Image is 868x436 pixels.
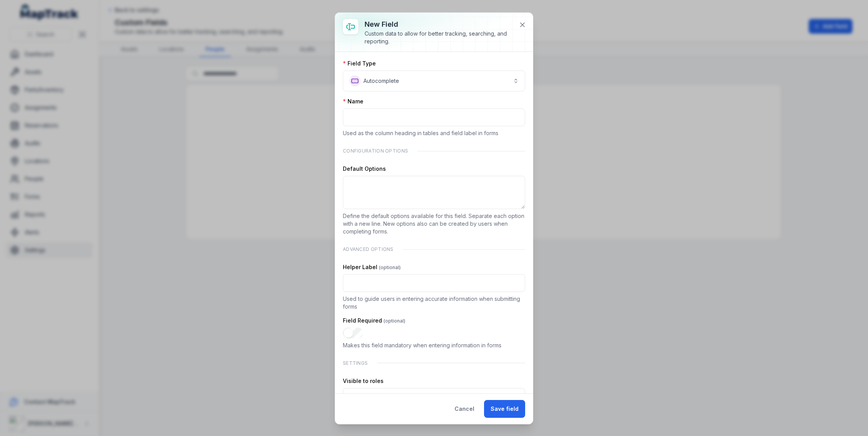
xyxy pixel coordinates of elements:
input: :rcq:-form-item-label [343,328,363,338]
p: Define the default options available for this field. Separate each option with a new line. New op... [343,212,525,235]
p: Used as the column heading in tables and field label in forms [343,129,525,137]
p: Used to guide users in entering accurate information when submitting forms [343,295,525,311]
input: :rcn:-form-item-label [343,108,525,126]
button: Autocomplete [343,70,525,91]
textarea: :rco:-form-item-label [343,176,525,209]
h3: New field [365,19,513,30]
div: Configuration Options [343,143,525,159]
button: All Roles ( Default ) [343,388,525,406]
div: Custom data to allow for better tracking, searching, and reporting. [365,30,513,45]
label: Visible to roles [343,377,384,385]
p: Makes this field mandatory when entering information in forms [343,342,525,349]
div: Advanced Options [343,242,525,257]
button: Cancel [448,400,481,418]
label: Helper Label [343,263,401,271]
label: Name [343,98,363,105]
button: Save field [484,400,525,418]
label: Field Required [343,317,405,324]
label: Default Options [343,165,386,173]
label: Field Type [343,60,376,67]
div: Settings [343,355,525,371]
input: :rcp:-form-item-label [343,274,525,292]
